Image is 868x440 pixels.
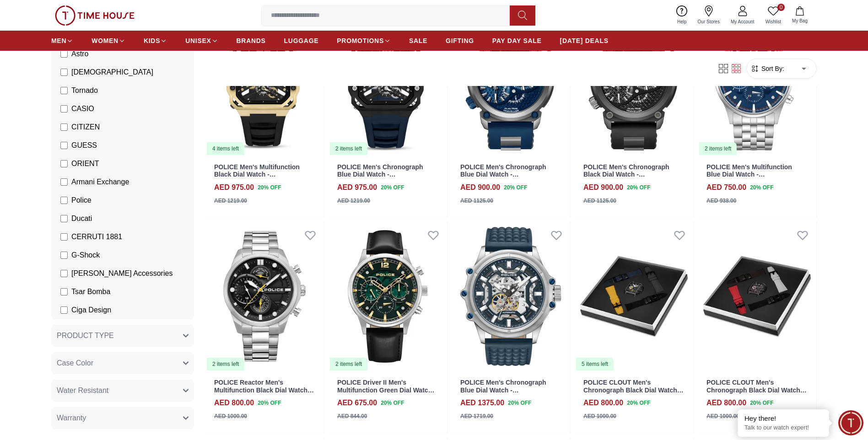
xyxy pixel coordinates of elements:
span: Wishlist [762,18,785,25]
span: PROMOTIONS [337,36,384,45]
span: 20 % OFF [258,399,281,407]
div: AED 1000.00 [706,412,739,420]
a: POLICE Reactor Men's Multifunction Black Dial Watch - PEWGK00392042 items left [205,221,324,371]
input: CASIO [60,105,68,113]
img: POLICE Reactor Men's Multifunction Black Dial Watch - PEWGK0039204 [205,221,324,371]
span: KIDS [144,36,160,45]
span: 20 % OFF [750,399,773,407]
a: KIDS [144,32,167,49]
h4: AED 800.00 [706,397,746,408]
a: UNISEX [185,32,218,49]
span: Ciga Design [71,305,111,316]
a: PROMOTIONS [337,32,391,49]
a: POLICE Reactor Men's Multifunction Black Dial Watch - PEWGK0039204 [214,379,314,402]
span: G-Shock [71,250,100,261]
a: POLICE CLOUT Men's Chronograph Black Dial Watch - PEWGC00770X15 items left [574,221,693,371]
span: My Bag [788,17,811,24]
input: CITIZEN [60,123,68,131]
span: 20 % OFF [750,183,773,192]
span: GUESS [71,140,97,151]
button: Sort By: [750,64,784,73]
span: Case Color [57,358,93,369]
span: Police [71,195,92,206]
a: 0Wishlist [760,4,787,27]
div: AED 938.00 [706,197,736,205]
p: Talk to our watch expert! [744,424,822,432]
span: LUGGAGE [284,36,319,45]
div: 5 items left [576,358,614,370]
span: CASIO [71,103,94,114]
h4: AED 800.00 [214,397,254,408]
span: PRODUCT TYPE [57,330,114,341]
input: Tsar Bomba [60,288,68,295]
span: WOMEN [92,36,119,45]
input: [DEMOGRAPHIC_DATA] [60,69,68,76]
span: Ducati [71,213,92,224]
span: CITIZEN [71,122,100,133]
h4: AED 900.00 [583,182,623,193]
img: POLICE Driver II Men's Multifunction Green Dial Watch - PEWGF0040201 [328,221,447,371]
div: AED 1000.00 [583,412,616,420]
a: GIFTING [446,32,474,49]
input: CERRUTI 1881 [60,233,68,241]
input: Police [60,197,68,204]
a: BRANDS [237,32,266,49]
a: POLICE CLOUT Men's Chronograph Black Dial Watch - PEWGC00770X0 [706,379,807,402]
a: [DATE] DEALS [560,32,609,49]
a: POLICE Men's Chronograph Black Dial Watch - PEWGM0071802 [583,163,669,186]
h4: AED 800.00 [583,397,623,408]
a: WOMEN [92,32,125,49]
span: SALE [409,36,427,45]
span: Help [674,18,690,25]
span: Tornado [71,85,98,96]
input: GUESS [60,142,68,149]
span: ORIENT [71,158,99,169]
h4: AED 750.00 [706,182,746,193]
a: PAY DAY SALE [492,32,542,49]
button: Warranty [51,407,194,429]
span: 20 % OFF [381,399,404,407]
span: [DEMOGRAPHIC_DATA] [71,67,153,78]
h4: AED 675.00 [337,397,377,408]
span: 20 % OFF [504,183,527,192]
span: BRANDS [237,36,266,45]
a: POLICE Men's Multifunction Black Dial Watch - PEWGM0072003 [214,163,300,186]
img: POLICE CLOUT Men's Chronograph Black Dial Watch - PEWGC00770X0 [697,221,816,371]
div: 2 items left [330,358,367,370]
a: POLICE Driver II Men's Multifunction Green Dial Watch - PEWGF00402012 items left [328,221,447,371]
span: Our Stores [694,18,723,25]
div: AED 1719.00 [460,412,493,420]
button: PRODUCT TYPE [51,325,194,347]
div: 2 items left [207,358,244,370]
h4: AED 1375.00 [460,397,504,408]
span: 20 % OFF [627,183,650,192]
a: Our Stores [692,4,725,27]
a: LUGGAGE [284,32,319,49]
img: POLICE CLOUT Men's Chronograph Black Dial Watch - PEWGC00770X1 [574,221,693,371]
span: Armani Exchange [71,177,129,188]
input: [PERSON_NAME] Accessories [60,270,68,277]
span: Warranty [57,413,86,424]
span: GIFTING [446,36,474,45]
span: My Account [727,18,758,25]
div: Chat Widget [838,410,863,435]
div: AED 844.00 [337,412,367,420]
span: CERRUTI 1881 [71,231,122,242]
div: AED 1219.00 [214,197,247,205]
span: 20 % OFF [258,183,281,192]
span: 20 % OFF [508,399,531,407]
a: MEN [51,32,73,49]
a: POLICE Men's Multifunction Blue Dial Watch - PEWGK0040204 [706,163,792,186]
span: Tsar Bomba [71,286,110,297]
h4: AED 900.00 [460,182,500,193]
div: 4 items left [207,142,244,155]
input: ORIENT [60,160,68,167]
img: ... [55,5,135,26]
span: 0 [777,4,785,11]
img: POLICE Men's Chronograph Blue Dial Watch - PEWGE1601803 [451,221,570,371]
input: Astro [60,50,68,58]
a: POLICE CLOUT Men's Chronograph Black Dial Watch - PEWGC00770X1 [583,379,684,402]
span: 20 % OFF [381,183,404,192]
